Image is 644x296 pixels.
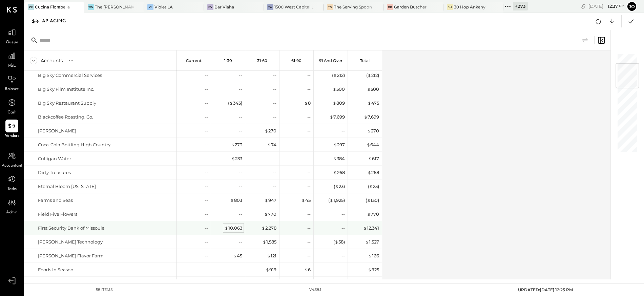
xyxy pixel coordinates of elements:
span: $ [230,197,234,203]
div: -- [205,183,208,190]
span: $ [229,100,233,106]
div: 3H [447,4,453,10]
div: -- [205,211,208,217]
div: -- [239,183,242,190]
div: -- [239,239,242,245]
div: Bar Vlaha [214,4,234,10]
div: Accounts [41,57,63,64]
span: Balance [5,86,19,92]
div: 644 [367,142,379,148]
div: Big Sky Film Institute Inc. [38,86,94,92]
div: ( 1,925 ) [328,197,345,204]
a: Vendors [0,120,23,139]
p: 61-90 [291,58,302,63]
div: TS [327,4,333,10]
span: $ [364,114,368,120]
p: 1-30 [224,58,232,63]
a: Admin [0,196,23,216]
div: 617 [368,155,379,162]
div: + 273 [513,2,528,10]
div: -- [239,267,242,273]
span: $ [231,156,235,161]
div: 803 [230,197,242,204]
div: The [PERSON_NAME] [95,4,134,10]
div: 297 [333,142,345,148]
div: The Serving Spoon [334,4,372,10]
div: 6 [304,267,311,273]
div: 1W [267,4,273,10]
a: Queue [0,26,23,46]
div: [PERSON_NAME] [38,128,76,134]
span: $ [367,142,370,147]
div: -- [273,155,276,162]
span: $ [264,211,268,217]
div: v 4.38.1 [309,287,321,293]
span: $ [367,211,371,217]
div: 7,699 [330,114,345,120]
div: -- [341,253,345,259]
a: Accountant [0,149,23,169]
div: First Security Bank of Missoula [38,225,105,231]
div: -- [273,183,276,190]
div: ( 212 ) [366,72,379,79]
span: $ [335,239,338,245]
span: $ [330,197,333,203]
span: $ [368,170,371,175]
div: TW [88,4,94,10]
a: Cash [0,96,23,116]
div: -- [239,72,242,79]
div: -- [205,142,208,148]
div: -- [307,239,311,245]
div: 233 [231,155,242,162]
div: -- [205,169,208,176]
div: Culligan Water [38,155,71,162]
div: ( 23 ) [368,183,379,190]
div: -- [239,211,242,217]
div: 1,585 [263,239,276,245]
div: -- [307,114,311,120]
a: Tasks [0,173,23,192]
div: -- [307,155,311,162]
span: $ [368,156,372,161]
div: 2,278 [262,225,276,231]
span: $ [267,142,271,147]
span: $ [262,225,265,231]
div: 947 [265,197,276,204]
div: -- [205,239,208,245]
div: -- [205,253,208,259]
div: 45 [233,253,242,259]
span: $ [333,86,336,92]
div: -- [307,86,311,92]
div: GB [387,4,393,10]
div: -- [273,169,276,176]
div: copy link [580,3,587,10]
div: Big Sky Commercial Services [38,72,102,79]
div: 500 [333,86,345,92]
div: -- [239,86,242,92]
div: -- [205,100,208,106]
span: $ [302,197,305,203]
div: [PERSON_NAME] Flavor Farm [38,253,104,259]
div: ( 343 ) [228,100,242,106]
span: Tasks [7,186,17,192]
span: $ [267,253,271,258]
div: Foods In Season [38,267,74,273]
div: Eternal Bloom [US_STATE] [38,183,96,190]
div: 770 [264,211,276,217]
div: -- [205,225,208,231]
div: -- [205,72,208,79]
span: $ [365,239,369,245]
div: 45 [302,197,311,204]
div: -- [239,128,242,134]
span: Queue [6,40,18,46]
div: -- [307,142,311,148]
div: AP Aging [42,16,73,27]
div: ( 212 ) [332,72,345,79]
span: $ [367,86,371,92]
a: P&L [0,49,23,69]
div: 770 [367,211,379,217]
div: -- [273,114,276,120]
span: $ [225,225,228,231]
div: ( 23 ) [334,183,345,190]
div: 809 [333,100,345,106]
